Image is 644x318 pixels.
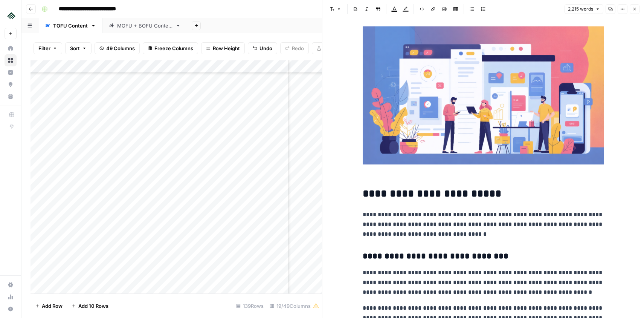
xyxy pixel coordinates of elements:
[248,42,277,54] button: Undo
[5,42,17,54] a: Home
[67,300,113,312] button: Add 10 Rows
[65,42,92,54] button: Sort
[259,45,272,52] span: Undo
[565,4,603,14] button: 2,215 words
[5,291,17,303] a: Usage
[233,300,267,312] div: 139 Rows
[201,42,245,54] button: Row Height
[154,45,193,52] span: Freeze Columns
[568,6,593,12] span: 2,215 words
[292,45,304,52] span: Redo
[5,303,17,315] button: Help + Support
[95,42,140,54] button: 49 Columns
[106,45,135,52] span: 49 Columns
[5,66,17,78] a: Insights
[42,302,63,310] span: Add Row
[5,78,17,91] a: Opportunities
[5,6,17,25] button: Workspace: Uplisting
[38,45,50,52] span: Filter
[31,300,67,312] button: Add Row
[267,300,322,312] div: 19/49 Columns
[5,91,17,103] a: Your Data
[117,22,172,29] div: MOFU + BOFU Content
[53,22,88,29] div: TOFU Content
[38,18,102,33] a: TOFU Content
[280,42,309,54] button: Redo
[5,54,17,66] a: Browse
[70,45,80,52] span: Sort
[102,18,187,33] a: MOFU + BOFU Content
[5,9,18,22] img: Uplisting Logo
[34,42,62,54] button: Filter
[143,42,198,54] button: Freeze Columns
[213,45,240,52] span: Row Height
[5,279,17,291] a: Settings
[78,302,108,310] span: Add 10 Rows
